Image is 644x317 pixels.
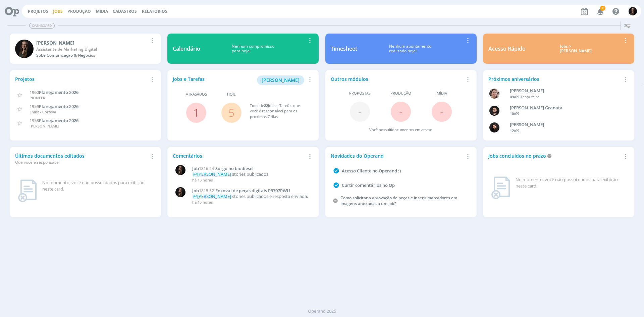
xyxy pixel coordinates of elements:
div: No momento, você não possui dados para exibição neste card. [42,179,153,193]
a: Projetos [28,8,48,14]
a: Jobs [53,8,63,14]
span: Mídia [437,91,447,96]
div: No momento, você não possui dados para exibição neste card. [516,176,626,190]
div: Projetos [15,75,148,83]
a: Acesso Cliente no Operand :) [342,168,401,174]
div: Outros módulos [331,75,464,83]
button: Mídia [94,9,110,14]
span: Planejamento 2026 [39,89,78,95]
span: @[PERSON_NAME] [193,193,231,199]
span: Enlist - Corteva [30,109,56,114]
div: Que você é responsável [15,159,148,165]
span: 1959 [30,103,39,109]
a: Job1815.52Enxoval de peças digitais P3707PWU [192,188,310,194]
span: 2 [600,6,605,11]
div: Sobe Comunicação & Negócios [36,52,148,58]
div: Acesso Rápido [488,45,526,53]
span: PIONEER [30,95,45,100]
a: 1960Planejamento 2026 [30,89,78,95]
div: Jobs concluídos no prazo [488,152,621,159]
button: Produção [65,9,93,14]
span: @[PERSON_NAME] [193,171,231,177]
a: 5 [228,105,234,120]
span: Dashboard [29,23,55,29]
button: Jobs [51,9,65,14]
a: Mídia [96,8,108,14]
a: Produção [67,8,91,14]
img: N [15,40,34,58]
div: Nenhum apontamento realizado hoje! [357,44,464,54]
span: 1816.24 [199,166,214,171]
span: 09/09 [510,94,519,99]
button: N [628,5,637,17]
img: N [175,165,185,175]
div: Nenhum compromisso para hoje! [200,44,306,54]
span: Cadastros [113,8,137,14]
img: B [489,106,499,116]
a: 1959Planejamento 2026 [30,103,78,109]
a: Curtir comentários no Op [342,182,395,188]
span: Propostas [349,91,371,96]
div: Últimos documentos editados [15,152,148,165]
span: há 15 horas [192,200,213,205]
span: 1960 [30,89,39,95]
div: Total de Jobs e Tarefas que você é responsável para os próximos 7 dias [250,103,307,120]
div: Jobs > [PERSON_NAME] [531,44,621,54]
button: Projetos [26,9,50,14]
a: TimesheetNenhum apontamentorealizado hoje! [325,34,477,64]
div: Bruno Corralo Granata [510,105,619,111]
span: Planejamento 2026 [39,117,78,123]
span: - [440,104,443,119]
img: dashboard_not_found.png [491,176,510,199]
div: - [510,94,619,100]
div: Novidades do Operand [331,152,464,159]
span: Planejamento 2026 [39,103,78,109]
div: Timesheet [331,45,357,53]
a: 1 [193,105,199,120]
span: - [399,104,402,119]
a: 1958Planejamento 2026 [30,117,78,123]
span: Atrasados [186,92,207,97]
div: Jobs e Tarefas [173,75,306,85]
img: L [489,122,499,133]
div: Você possui documentos em atraso [369,127,432,133]
span: Hoje [227,92,236,97]
span: Sorgo no biodiesel [215,165,254,171]
span: [PERSON_NAME] [30,123,59,128]
div: Comentários [173,152,306,159]
button: Relatórios [140,9,169,14]
img: A [489,89,499,99]
span: 22 [264,103,268,108]
div: Calendário [173,45,200,53]
span: - [358,104,362,119]
a: Job1816.24Sorgo no biodiesel [192,166,310,171]
span: 0 [390,127,392,132]
a: N[PERSON_NAME]Assistente de Marketing DigitalSobe Comunicação & Negócios [10,34,161,64]
span: 1815.52 [199,188,214,194]
span: Produção [390,91,411,96]
span: [PERSON_NAME] [262,77,300,83]
span: há 15 horas [192,177,213,182]
span: Terça-feira [521,94,539,99]
img: N [175,187,185,197]
div: Aline Beatriz Jackisch [510,88,619,94]
img: dashboard_not_found.png [18,179,37,202]
div: Luana da Silva de Andrade [510,121,619,128]
span: 12/09 [510,128,519,133]
span: Enxoval de peças digitais P3707PWU [215,188,290,194]
a: Como solicitar a aprovação de peças e inserir marcadores em imagens anexadas a um job? [340,195,457,206]
button: 2 [593,5,607,17]
p: stories publicados e resposta enviada. [192,194,310,199]
button: [PERSON_NAME] [257,75,304,85]
a: Relatórios [142,8,167,14]
a: [PERSON_NAME] [257,76,304,83]
button: Cadastros [111,9,139,14]
span: 1958 [30,117,39,123]
div: Próximos aniversários [488,75,621,83]
span: 10/09 [510,111,519,116]
img: N [629,7,637,15]
div: Natalia Gass [36,39,148,46]
div: Assistente de Marketing Digital [36,46,148,52]
p: stories publicados. [192,172,310,177]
